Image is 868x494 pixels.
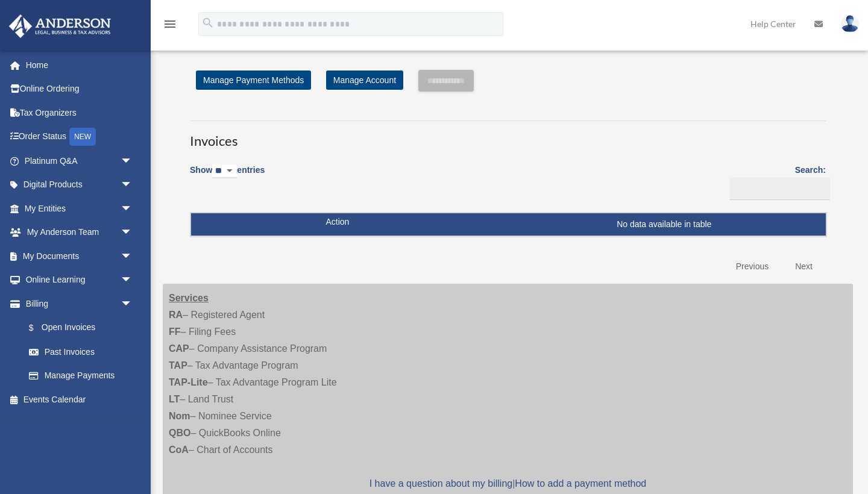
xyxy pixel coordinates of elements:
[841,15,859,33] img: User Pic
[8,149,151,173] a: Platinum Q&Aarrow_drop_down
[163,21,177,31] a: menu
[196,70,311,90] a: Manage Payment Methods
[169,475,847,492] p: |
[8,387,151,411] a: Events Calendar
[121,173,145,198] span: arrow_drop_down
[729,178,830,201] input: Search:
[169,293,209,303] strong: Services
[8,101,151,125] a: Tax Organizers
[17,316,139,340] a: $Open Invoices
[786,254,822,279] a: Next
[169,428,190,438] strong: QBO
[169,327,181,337] strong: FF
[8,173,151,197] a: Digital Productsarrow_drop_down
[725,163,826,200] label: Search:
[169,377,208,387] strong: TAP-Lite
[190,163,265,190] label: Show entries
[163,17,177,31] i: menu
[121,292,145,316] span: arrow_drop_down
[169,310,183,320] strong: RA
[515,478,646,489] a: How to add a payment method
[69,128,96,146] div: NEW
[169,445,189,455] strong: CoA
[8,268,151,292] a: Online Learningarrow_drop_down
[8,244,151,268] a: My Documentsarrow_drop_down
[8,220,151,245] a: My Anderson Teamarrow_drop_down
[8,77,151,101] a: Online Ordering
[36,320,42,336] span: $
[17,340,145,364] a: Past Invoices
[8,125,151,149] a: Order StatusNEW
[8,196,151,220] a: My Entitiesarrow_drop_down
[169,343,189,354] strong: CAP
[121,268,145,293] span: arrow_drop_down
[169,360,187,370] strong: TAP
[121,220,145,245] span: arrow_drop_down
[169,411,190,421] strong: Nom
[169,394,180,404] strong: LT
[121,149,145,174] span: arrow_drop_down
[201,16,215,30] i: search
[121,244,145,269] span: arrow_drop_down
[17,364,145,388] a: Manage Payments
[190,120,826,151] h3: Invoices
[121,196,145,221] span: arrow_drop_down
[727,254,778,279] a: Previous
[370,478,512,489] a: I have a question about my billing
[5,14,115,38] img: Anderson Advisors Platinum Portal
[8,292,145,316] a: Billingarrow_drop_down
[212,164,237,178] select: Showentries
[326,70,403,90] a: Manage Account
[8,53,151,77] a: Home
[191,213,826,236] td: No data available in table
